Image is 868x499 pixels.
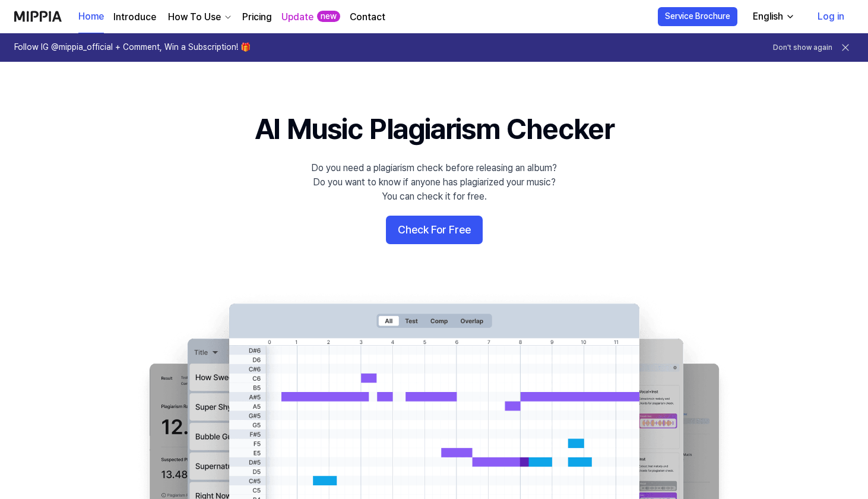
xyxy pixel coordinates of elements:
button: English [743,5,802,29]
a: Update [281,10,313,24]
div: How To Use [166,10,223,24]
button: Check For Free [386,216,483,244]
a: Introduce [113,10,156,24]
button: Don't show again [773,43,832,53]
a: Contact [350,10,385,24]
h1: Follow IG @mippia_official + Comment, Win a Subscription! 🎁 [14,42,251,53]
button: Service Brochure [658,7,737,26]
div: Do you need a plagiarism check before releasing an album? Do you want to know if anyone has plagi... [311,161,557,204]
h1: AI Music Plagiarism Checker [255,109,614,149]
a: Pricing [242,10,272,24]
div: English [750,10,785,24]
button: How To Use [166,10,233,24]
div: new [317,11,340,23]
a: Home [78,1,104,33]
